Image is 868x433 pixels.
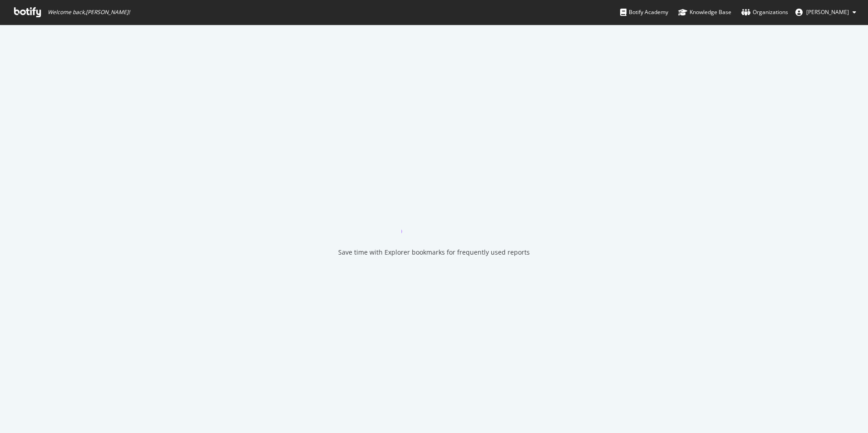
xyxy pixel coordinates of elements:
div: Knowledge Base [678,8,731,17]
div: animation [401,201,467,233]
div: Botify Academy [620,8,668,17]
div: Organizations [741,8,788,17]
span: Gaeun Choi [806,8,849,16]
span: Welcome back, [PERSON_NAME] ! [48,9,130,16]
button: [PERSON_NAME] [788,5,863,20]
div: Save time with Explorer bookmarks for frequently used reports [338,248,530,257]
